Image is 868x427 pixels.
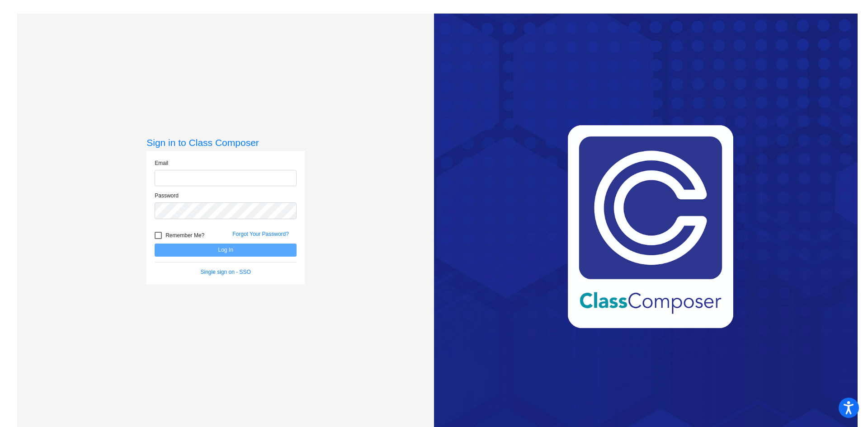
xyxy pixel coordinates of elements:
span: Remember Me? [165,230,204,241]
a: Forgot Your Password? [232,231,289,237]
button: Log In [155,244,297,257]
label: Password [155,192,179,200]
h3: Sign in to Class Composer [146,137,305,148]
label: Email [155,159,168,167]
a: Single sign on - SSO [201,269,251,275]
